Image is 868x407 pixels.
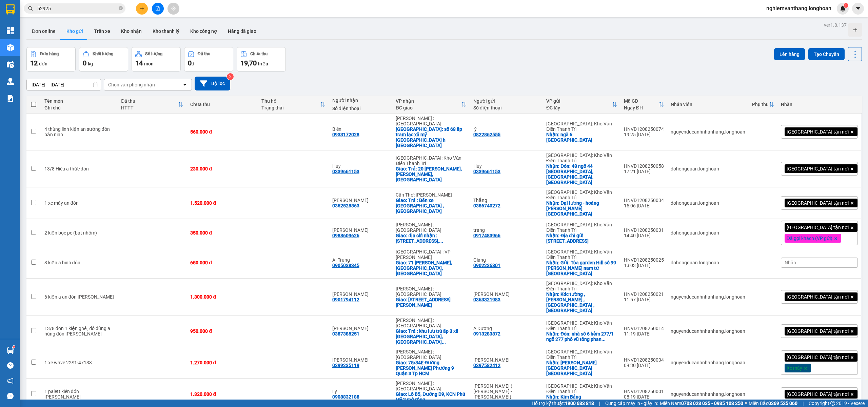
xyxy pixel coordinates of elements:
[396,360,467,376] div: Giao: 75/84E Đường Trần Văn Đang Phường 9 Quận 3 Tp HCM
[396,166,467,182] div: Giao: Trả: 20 Nguyễn Phúc, Mỹ Xá, Nam Định
[824,21,847,29] div: ver 1.8.137
[227,73,234,80] sup: 2
[44,260,114,265] div: 3 kiện a bình đón
[671,294,745,300] div: nguyenducanhnhanhang.longhoan
[473,98,539,104] div: Người gửi
[155,6,160,11] span: file-add
[774,48,805,60] button: Lên hàng
[605,400,658,407] span: Cung cấp máy in - giấy in:
[27,79,101,90] input: Select a date range.
[671,102,745,107] div: Nhân viên
[28,6,33,11] span: search
[190,391,254,397] div: 1.320.000 đ
[332,132,359,137] div: 0933172028
[396,297,467,308] div: Giao: 13c trần phú ,phường 4 , quận 5 , tphcm
[396,260,467,276] div: Giao: 71 Lý Thường Kiệt, Hải Châu, Đà Nẵng
[44,166,114,171] div: 13/8 Hiếu a thức đón
[192,61,194,66] span: đ
[749,96,777,114] th: Toggle SortBy
[546,98,611,104] div: VP gửi
[546,349,617,360] div: [GEOGRAPHIC_DATA]: Kho Văn Điển Thanh Trì
[167,3,179,15] button: aim
[121,98,178,104] div: Đã thu
[752,102,769,107] div: Phụ thu
[190,166,254,171] div: 230.000 đ
[473,400,500,405] div: 0975159836
[620,96,667,114] th: Toggle SortBy
[546,383,617,394] div: [GEOGRAPHIC_DATA]: Kho Văn Điển Thanh Trì
[624,357,664,363] div: HNVD1208250004
[473,227,539,233] div: trang
[7,95,14,102] img: solution-icon
[332,198,389,203] div: hoàng thuận
[145,52,162,56] div: Số lượng
[140,6,144,11] span: plus
[624,198,664,203] div: HNVD1208250034
[396,349,467,360] div: [PERSON_NAME] : [GEOGRAPHIC_DATA]
[624,203,664,208] div: 15:06 [DATE]
[681,401,743,406] strong: 0708 023 035 - 0935 103 250
[188,59,192,67] span: 0
[171,6,176,11] span: aim
[88,23,116,39] button: Trên xe
[147,23,185,39] button: Kho thanh lý
[392,96,470,114] th: Toggle SortBy
[7,44,14,51] img: warehouse-icon
[30,59,38,67] span: 12
[198,52,210,56] div: Đã thu
[396,116,467,126] div: [PERSON_NAME] : [GEOGRAPHIC_DATA]
[396,233,467,244] div: Giao: địa chỉ nhận : 591/10 Trần Xuân Soạn, phường Tân Hưng, Quận 7, Tp. Hồ Chí Minh
[671,260,745,265] div: dohongquan.longhoan
[787,166,849,172] span: [GEOGRAPHIC_DATA] tận nơi
[546,105,611,110] div: ĐC lấy
[44,98,114,104] div: Tên món
[546,152,617,163] div: [GEOGRAPHIC_DATA]: Kho Văn Điển Thanh Trì
[808,48,845,60] button: Tạo Chuyến
[781,102,858,107] div: Nhãn
[13,346,15,348] sup: 1
[190,360,254,365] div: 1.270.000 đ
[7,378,14,384] span: notification
[671,166,745,171] div: dohongquan.longhoan
[190,260,254,265] div: 650.000 đ
[624,163,664,169] div: HNVD1208250058
[546,249,617,260] div: [GEOGRAPHIC_DATA]: Kho Văn Điển Thanh Trì
[787,354,849,360] span: [GEOGRAPHIC_DATA] tận nơi
[624,169,664,174] div: 17:21 [DATE]
[439,238,443,244] span: ...
[396,105,461,110] div: ĐC giao
[237,47,286,72] button: Chưa thu19,70 triệu
[332,263,359,268] div: 0905038345
[332,163,389,169] div: Huy
[190,328,254,334] div: 950.000 đ
[473,169,500,174] div: 0339661153
[624,98,658,104] div: Mã GD
[787,129,849,135] span: [GEOGRAPHIC_DATA] tận nơi
[624,326,664,331] div: HNVD1208250014
[79,47,128,72] button: Khối lượng0kg
[332,257,389,263] div: A. Trung
[546,222,617,233] div: [GEOGRAPHIC_DATA]: Kho Văn Điển Thanh Trì
[135,59,143,67] span: 14
[332,331,359,337] div: 0387385251
[26,47,76,72] button: Đơn hàng12đơn
[546,233,617,244] div: Nhận: Địa chỉ gửi số 8 đường thanh Bình, p lộ hạ , nam định
[624,263,664,268] div: 13:03 [DATE]
[144,61,154,66] span: món
[624,126,664,132] div: HNVD1208250074
[93,52,113,56] div: Khối lượng
[190,230,254,236] div: 350.000 đ
[745,402,747,405] span: ⚪️
[848,23,862,37] div: Tạo kho hàng mới
[546,121,617,132] div: [GEOGRAPHIC_DATA]: Kho Văn Điển Thanh Trì
[44,200,114,206] div: 1 xe máy an đón
[473,363,500,368] div: 0397582412
[61,23,88,39] button: Kho gửi
[396,155,467,166] div: [GEOGRAPHIC_DATA]: Kho Văn Điển Thanh Trì
[7,362,14,369] span: question-circle
[396,381,467,391] div: [PERSON_NAME] : [GEOGRAPHIC_DATA]
[261,98,320,104] div: Thu hộ
[119,6,123,10] span: close-circle
[787,391,849,397] span: [GEOGRAPHIC_DATA] tận nơi
[7,27,14,34] img: dashboard-icon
